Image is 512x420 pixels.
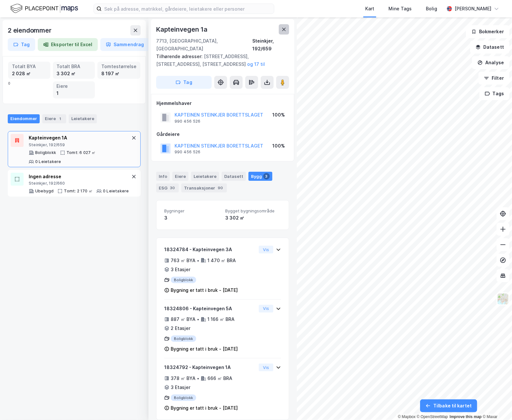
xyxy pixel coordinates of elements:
[69,114,97,123] div: Leietakere
[181,183,227,192] div: Transaksjoner
[156,24,209,35] div: Kapteinvegen 1a
[417,415,448,419] a: OpenStreetMap
[42,114,66,123] div: Eiere
[455,5,491,13] div: [PERSON_NAME]
[156,99,289,107] div: Hjemmelshaver
[8,62,140,98] div: 0
[38,38,98,51] button: Eksporter til Excel
[29,173,129,180] div: Ingen adresse
[365,5,374,13] div: Kart
[156,37,252,53] div: 7713, [GEOGRAPHIC_DATA], [GEOGRAPHIC_DATA]
[57,83,91,90] div: Eiere
[8,25,53,36] div: 2 eiendommer
[171,374,196,382] div: 378 ㎡ BYA
[35,150,56,155] div: Boligblokk
[175,149,200,155] div: 990 456 526
[207,257,236,264] div: 1 470 ㎡ BRA
[8,114,40,123] div: Eiendommer
[450,415,482,419] a: Improve this map
[29,181,129,186] div: Steinkjer, 192/660
[57,116,64,122] div: 1
[164,214,220,222] div: 3
[480,389,512,420] div: Kontrollprogram for chat
[101,70,136,77] div: 8 197 ㎡
[470,41,509,54] button: Datasett
[388,5,412,13] div: Mine Tags
[171,286,238,294] div: Bygning er tatt i bruk - [DATE]
[259,246,273,253] button: Vis
[103,189,129,194] div: 0 Leietakere
[171,404,238,412] div: Bygning er tatt i bruk - [DATE]
[169,185,176,191] div: 30
[478,72,509,85] button: Filter
[191,172,219,181] div: Leietakere
[57,63,91,70] div: Totalt BRA
[102,4,274,14] input: Søk på adresse, matrikkel, gårdeiere, leietakere eller personer
[197,376,199,381] div: •
[420,399,477,412] button: Tilbake til kartet
[172,172,188,181] div: Eiere
[29,134,130,142] div: Kapteinvegen 1A
[164,208,220,214] span: Bygninger
[35,189,54,194] div: Ubebygd
[156,53,284,68] div: [STREET_ADDRESS], [STREET_ADDRESS], [STREET_ADDRESS]
[426,5,437,13] div: Bolig
[66,150,96,155] div: Tomt: 6 027 ㎡
[248,172,272,181] div: Bygg
[197,258,199,263] div: •
[225,208,281,214] span: Bygget bygningsområde
[12,70,46,77] div: 2 028 ㎡
[171,384,190,391] div: 3 Etasjer
[222,172,246,181] div: Datasett
[259,364,273,371] button: Vis
[57,70,91,77] div: 3 302 ㎡
[29,142,130,148] div: Steinkjer, 192/659
[101,63,136,70] div: Tomtestørrelse
[156,76,212,89] button: Tag
[57,90,91,97] div: 1
[263,173,270,179] div: 3
[171,324,190,332] div: 2 Etasjer
[156,54,204,59] span: Tilhørende adresser:
[216,185,224,191] div: 90
[10,3,78,14] img: logo.f888ab2527a4732fd821a326f86c7f29.svg
[12,63,46,70] div: Totalt BYA
[156,172,170,181] div: Info
[497,293,509,305] img: Z
[156,130,289,138] div: Gårdeiere
[480,389,512,420] iframe: Chat Widget
[35,159,61,164] div: 0 Leietakere
[171,257,196,264] div: 763 ㎡ BYA
[272,111,285,119] div: 100%
[171,266,190,273] div: 3 Etasjer
[164,246,256,253] div: 18324784 - Kapteinvegen 3A
[197,317,199,322] div: •
[259,305,273,312] button: Vis
[252,37,289,53] div: Steinkjer, 192/659
[479,87,509,100] button: Tags
[164,305,256,312] div: 18324806 - Kapteinvegen 5A
[398,415,416,419] a: Mapbox
[472,56,509,69] button: Analyse
[466,25,509,38] button: Bokmerker
[207,315,235,323] div: 1 166 ㎡ BRA
[175,119,200,124] div: 990 456 526
[156,183,179,192] div: ESG
[207,374,232,382] div: 666 ㎡ BRA
[171,345,238,353] div: Bygning er tatt i bruk - [DATE]
[8,38,35,51] button: Tag
[100,38,149,51] button: Sammendrag
[171,315,196,323] div: 887 ㎡ BYA
[64,189,93,194] div: Tomt: 2 170 ㎡
[164,364,256,371] div: 18324792 - Kapteinvegen 1A
[225,214,281,222] div: 3 302 ㎡
[272,142,285,150] div: 100%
